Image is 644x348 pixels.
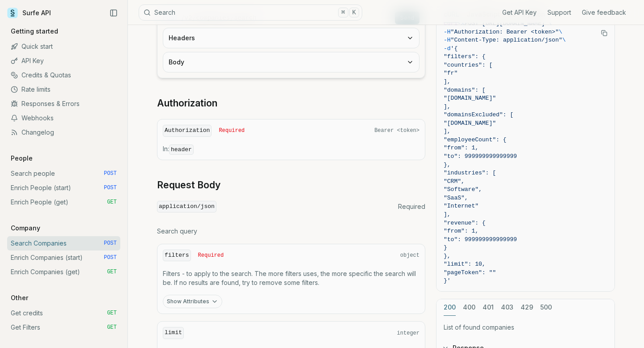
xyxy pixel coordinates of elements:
span: "domainsExcluded": [ [444,111,513,118]
p: Other [7,293,32,302]
a: Enrich People (start) POST [7,181,120,195]
span: "[DOMAIN_NAME]" [444,95,496,102]
button: Show Attributes [163,295,222,308]
span: "[DOMAIN_NAME]" [444,120,496,127]
code: limit [163,327,184,339]
a: Get API Key [502,8,537,17]
span: POST [104,254,117,261]
a: Support [547,8,571,17]
p: List of found companies [444,323,607,332]
button: Collapse Sidebar [107,6,120,20]
span: ], [444,211,451,218]
span: GET [107,310,117,317]
button: Search⌘K [139,4,362,21]
span: ], [444,128,451,135]
p: Search query [157,227,425,236]
a: Responses & Errors [7,97,120,111]
span: Bearer <token> [374,127,419,134]
span: "CRM", [444,178,465,185]
span: "to": 999999999999999 [444,236,517,243]
span: ], [444,103,451,110]
button: 500 [540,299,552,316]
span: \ [559,29,562,35]
span: -H [444,29,451,35]
span: "Internet" [444,203,479,209]
span: }, [444,161,451,168]
span: "Content-Type: application/json" [451,37,563,43]
span: ], [444,78,451,85]
span: -d [444,45,451,52]
span: "revenue": { [444,220,486,226]
a: API Key [7,54,120,68]
span: integer [397,330,419,337]
button: Headers [163,28,419,48]
p: Getting started [7,27,62,36]
span: \ [562,37,566,43]
button: 429 [521,299,533,316]
span: "countries": [ [444,62,492,68]
span: "SaaS", [444,195,468,201]
a: Enrich People (get) GET [7,195,120,209]
kbd: ⌘ [338,8,348,17]
p: Company [7,224,44,233]
span: "domains": [ [444,87,486,93]
a: Get credits GET [7,306,120,320]
a: Changelog [7,125,120,140]
button: Body [163,52,419,72]
a: Rate limits [7,82,120,97]
code: filters [163,250,191,262]
a: Get Filters GET [7,320,120,335]
span: "from": 1, [444,228,479,234]
a: Surfe API [7,6,51,20]
a: Authorization [157,97,217,110]
a: Quick start [7,39,120,54]
span: '{ [451,45,458,52]
p: In: [163,144,419,154]
button: 400 [463,299,475,316]
span: "employeeCount": { [444,136,506,143]
a: Request Body [157,179,220,191]
kbd: K [349,8,359,17]
span: }' [444,277,451,284]
span: "Software", [444,186,482,193]
span: GET [107,268,117,276]
button: Copy Text [597,26,611,40]
span: GET [107,324,117,331]
code: application/json [157,201,216,213]
button: 401 [483,299,494,316]
span: Required [198,252,224,259]
span: "industries": [ [444,170,496,176]
span: } [444,244,447,251]
a: Give feedback [582,8,626,17]
p: People [7,154,36,163]
span: POST [104,184,117,191]
a: Webhooks [7,111,120,125]
p: Filters - to apply to the search. The more filters uses, the more specific the search will be. If... [163,269,419,287]
span: }, [444,253,451,259]
code: header [169,144,194,155]
span: "pageToken": "" [444,269,496,276]
a: Search people POST [7,166,120,181]
span: "limit": 10, [444,261,486,267]
span: GET [107,199,117,206]
span: "from": 1, [444,144,479,151]
span: -H [444,37,451,43]
button: 200 [444,299,456,316]
span: object [400,252,419,259]
span: "filters": { [444,53,486,60]
span: POST [104,240,117,247]
a: Enrich Companies (get) GET [7,265,120,279]
span: Required [219,127,245,134]
a: Credits & Quotas [7,68,120,82]
a: Search Companies POST [7,236,120,250]
code: Authorization [163,125,212,137]
span: "Authorization: Bearer <token>" [451,29,559,35]
button: 403 [501,299,513,316]
span: "fr" [444,70,458,76]
a: Enrich Companies (start) POST [7,250,120,265]
span: POST [104,170,117,177]
span: "to": 999999999999999 [444,153,517,160]
span: Required [398,202,425,211]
